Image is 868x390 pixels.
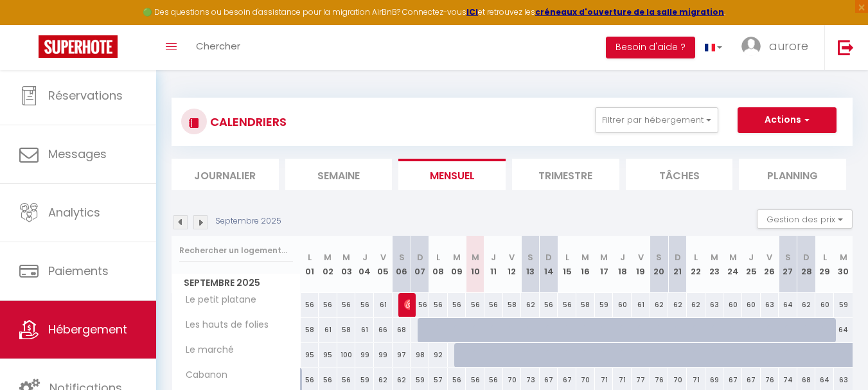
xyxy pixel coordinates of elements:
abbr: S [785,251,791,263]
li: Mensuel [398,159,506,190]
abbr: M [729,251,737,263]
button: Gestion des prix [757,209,853,229]
div: 61 [319,318,337,342]
th: 25 [742,236,761,293]
th: 11 [484,236,503,293]
th: 02 [319,236,337,293]
div: 60 [613,293,632,317]
div: 64 [779,293,797,317]
span: Messages [48,146,107,162]
p: Septembre 2025 [215,215,281,227]
th: 01 [301,236,319,293]
div: 68 [393,318,411,342]
div: 61 [374,293,393,317]
abbr: V [380,251,386,263]
abbr: J [491,251,496,263]
th: 26 [761,236,779,293]
a: ICI [466,6,478,17]
div: 66 [374,318,393,342]
th: 18 [613,236,632,293]
div: 100 [337,343,356,367]
div: 98 [411,343,429,367]
div: 64 [834,318,853,342]
div: 92 [429,343,448,367]
abbr: M [711,251,718,263]
div: 56 [448,293,466,317]
th: 05 [374,236,393,293]
th: 19 [632,236,650,293]
div: 56 [355,293,374,317]
div: 59 [834,293,853,317]
th: 07 [411,236,429,293]
div: 62 [687,293,705,317]
img: ... [741,37,761,56]
div: 56 [540,293,558,317]
img: logout [838,39,854,55]
li: Journalier [172,159,279,190]
th: 16 [576,236,595,293]
span: [PERSON_NAME] [404,292,411,317]
div: 56 [411,293,429,317]
div: 95 [301,343,319,367]
th: 09 [448,236,466,293]
th: 27 [779,236,797,293]
div: 99 [374,343,393,367]
div: 60 [723,293,742,317]
li: Planning [739,159,846,190]
th: 17 [595,236,614,293]
th: 22 [687,236,705,293]
abbr: V [638,251,644,263]
abbr: D [675,251,681,263]
div: 62 [797,293,816,317]
h3: CALENDRIERS [207,107,287,136]
div: 56 [319,293,337,317]
span: Réservations [48,87,123,103]
li: Trimestre [512,159,619,190]
abbr: D [417,251,423,263]
div: 58 [503,293,522,317]
div: 58 [301,318,319,342]
abbr: L [823,251,827,263]
th: 20 [650,236,669,293]
div: 56 [466,293,484,317]
a: créneaux d'ouverture de la salle migration [535,6,724,17]
div: 60 [815,293,834,317]
button: Ouvrir le widget de chat LiveChat [10,5,49,44]
th: 08 [429,236,448,293]
li: Tâches [626,159,733,190]
th: 13 [521,236,540,293]
div: 95 [319,343,337,367]
div: 99 [355,343,374,367]
abbr: M [600,251,608,263]
div: 63 [705,293,724,317]
abbr: D [803,251,810,263]
abbr: V [509,251,515,263]
div: 56 [429,293,448,317]
a: ... aurore [732,25,824,70]
th: 04 [355,236,374,293]
div: 62 [650,293,669,317]
abbr: M [840,251,847,263]
div: 97 [393,343,411,367]
abbr: M [324,251,332,263]
span: Hébergement [48,321,127,337]
span: Cabanon [174,368,231,382]
div: 58 [337,318,356,342]
button: Besoin d'aide ? [606,37,695,58]
div: 58 [576,293,595,317]
div: 62 [521,293,540,317]
abbr: J [362,251,368,263]
th: 21 [668,236,687,293]
abbr: J [620,251,625,263]
th: 10 [466,236,484,293]
div: 62 [668,293,687,317]
abbr: L [565,251,569,263]
div: 56 [301,293,319,317]
abbr: M [472,251,479,263]
div: 56 [337,293,356,317]
div: 56 [484,293,503,317]
abbr: M [453,251,461,263]
abbr: M [342,251,350,263]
